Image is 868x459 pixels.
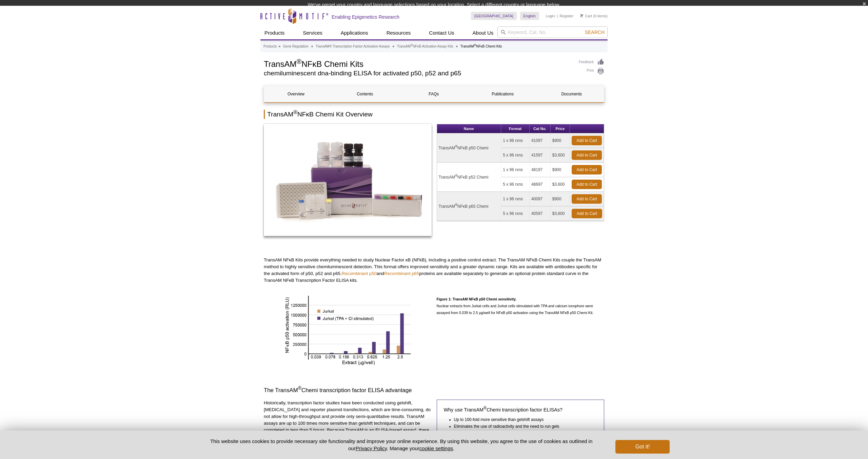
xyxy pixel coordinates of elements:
span: Nuclear extracts from Jurkat cells and Jurkat cells stimulated with TPA and calcium ionophore wer... [437,297,594,315]
p: This website uses cookies to provide necessary site functionality and improve your online experie... [198,438,604,452]
a: Add to Cart [572,165,602,175]
a: Add to Cart [572,194,602,204]
li: » [456,44,458,48]
li: TransAM NFκB Chemi Kits [460,44,502,48]
td: 48697 [530,177,551,192]
th: Price [551,124,570,133]
sup: ® [455,203,457,207]
td: 1 x 96 rxns [501,133,530,148]
td: 5 x 96 rxns [501,148,530,163]
h2: Enabling Epigenetics Research [332,14,399,20]
sup: ® [484,406,487,410]
td: TransAM NFκB p65 Chemi [437,192,501,221]
img: Your Cart [580,14,583,17]
sup: ® [298,386,301,391]
img: Change Here [477,5,495,21]
sup: ® [293,109,297,115]
li: Results in less than five hours [454,430,591,437]
a: Recombinant p65 [384,271,419,276]
td: 1 x 96 rxns [501,192,530,206]
a: Recombinant p50 [341,271,376,276]
a: Applications [337,26,372,39]
li: » [311,44,313,48]
a: Feedback [579,58,604,66]
sup: ® [455,174,457,178]
img: TransAM NFkB p50 Chemi sensitivity [284,296,411,366]
li: » [393,44,395,48]
td: 40597 [530,206,551,221]
li: Eliminates the use of radioactivity and the need to run gels [454,423,591,430]
td: $3,600 [551,148,570,163]
a: Print [579,68,604,75]
td: TransAM NFκB p50 Chemi [437,133,501,163]
td: 41597 [530,148,551,163]
td: 5 x 96 rxns [501,206,530,221]
p: TransAM NFκB Kits provide everything needed to study Nuclear Factor κB (NFkB), including a positi... [264,257,604,284]
p: Historically, transcription factor studies have been conducted using gelshift, [MEDICAL_DATA] and... [264,400,432,454]
sup: ® [455,145,457,148]
span: Search [585,30,605,35]
button: Got it! [615,440,670,454]
th: Format [501,124,530,133]
h4: Why use TransAM Chemi transcription factor ELISAs? [444,407,597,413]
a: TransAM® NFκB Chemi Kits [264,124,432,238]
th: Name [437,124,501,133]
a: Contents [333,86,397,102]
a: Add to Cart [572,209,602,218]
a: About Us [469,26,498,39]
td: $900 [551,133,570,148]
a: Products [263,43,277,50]
a: Overview [264,86,328,102]
img: TransAM® NFκB Chemi Kits [264,124,432,236]
td: $900 [551,192,570,206]
a: Publications [471,86,535,102]
td: 40097 [530,192,551,206]
a: TransAM®NFκB Activation Assay Kits [397,43,453,50]
a: FAQs [402,86,466,102]
a: [GEOGRAPHIC_DATA] [471,12,517,20]
h1: TransAM NFκB Chemi Kits [264,58,572,69]
a: Add to Cart [572,150,602,160]
td: $3,600 [551,177,570,192]
td: 41097 [530,133,551,148]
sup: ® [411,43,413,47]
a: Add to Cart [572,180,602,189]
a: TransAM® Transcription Factor Activation Assays [316,43,390,50]
a: Documents [540,86,604,102]
td: $3,600 [551,206,570,221]
a: Resources [382,26,415,39]
td: 1 x 96 rxns [501,163,530,177]
li: Up to 100-fold more sensitive than gelshift assays [454,416,591,423]
li: » [278,44,280,48]
h3: The TransAM Chemi transcription factor ELISA advantage [264,386,604,394]
sup: ® [474,43,476,47]
a: Cart [580,14,592,18]
h2: chemiluminescent dna-binding ELISA for activated p50, p52 and p65 [264,70,572,76]
a: Gene Regulation [283,43,309,50]
button: Search [583,29,607,35]
a: Add to Cart [572,136,602,145]
td: 5 x 96 rxns [501,177,530,192]
th: Cat No. [530,124,551,133]
a: Products [260,26,289,39]
h2: TransAM NFκB Chemi Kit Overview [264,110,604,119]
a: Register [559,14,573,18]
td: $900 [551,163,570,177]
input: Keyword, Cat. No. [497,26,608,38]
td: TransAM NFκB p52 Chemi [437,163,501,192]
a: English [520,12,539,20]
a: Contact Us [425,26,458,39]
a: Login [546,14,555,18]
sup: ® [296,58,301,65]
a: Privacy Policy [356,445,387,451]
li: (0 items) [580,12,608,20]
strong: Figure 1: TransAM NFκB p50 Chemi sensitivity. [437,297,516,301]
button: cookie settings [419,445,453,451]
td: 48197 [530,163,551,177]
li: | [557,12,558,20]
a: Services [299,26,327,39]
